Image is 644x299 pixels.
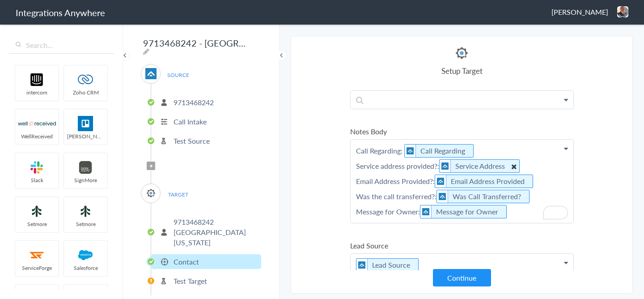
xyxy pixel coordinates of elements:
[436,190,530,203] li: Was Call Transferred?
[64,89,107,96] span: Zoho CRM
[18,204,56,219] img: setmoreNew.jpg
[174,217,259,248] p: 9713468242 [GEOGRAPHIC_DATA][US_STATE]
[15,176,59,184] span: Slack
[18,116,56,131] img: wr-logo.svg
[67,204,105,219] img: setmoreNew.jpg
[18,160,56,175] img: slack-logo.svg
[435,175,446,188] img: af-app-logo.svg
[420,145,465,156] a: Call Regarding
[420,205,507,218] li: Message for Owner
[350,126,574,137] label: Notes Body
[551,7,608,17] span: [PERSON_NAME]
[351,140,573,223] p: To enrich screen reader interactions, please activate Accessibility in Grammarly extension settings
[64,220,107,228] span: Setmore
[617,6,628,17] img: jason-pledge-people.PNG
[420,205,432,218] img: af-app-logo.svg
[440,160,451,172] img: af-app-logo.svg
[9,37,114,54] input: Search...
[18,72,56,87] img: intercom-logo.svg
[145,68,157,79] img: af-app-logo.svg
[15,264,59,272] span: ServiceForge
[174,97,214,107] p: 9713468242
[356,259,368,271] img: af-app-logo.svg
[405,145,416,157] img: af-app-logo.svg
[161,188,195,201] span: TARGET
[437,190,448,203] img: af-app-logo.svg
[454,45,470,61] img: serviceminder-logo.svg
[16,6,105,19] h1: Integrations Anywhere
[174,136,210,146] p: Test Source
[174,256,199,267] p: Contact
[174,276,207,286] p: Test Target
[64,264,107,272] span: Salesforce
[64,176,107,184] span: SignMore
[67,248,105,263] img: salesforce-logo.svg
[439,159,520,173] li: Service Address
[18,248,56,263] img: serviceforge-icon.png
[350,65,574,76] h4: Setup Target
[174,116,207,127] p: Call Intake
[15,89,59,96] span: intercom
[67,160,105,175] img: signmore-logo.png
[161,69,195,81] span: SOURCE
[67,72,105,87] img: zoho-logo.svg
[67,116,105,131] img: trello.png
[64,132,107,140] span: [PERSON_NAME]
[356,258,419,272] li: Lead Source
[433,269,491,286] button: Continue
[145,188,157,199] img: serviceminder-logo.svg
[435,175,533,188] li: Email Address Provided
[15,132,59,140] span: WellReceived
[350,240,574,251] label: Lead Source
[15,220,59,228] span: Setmore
